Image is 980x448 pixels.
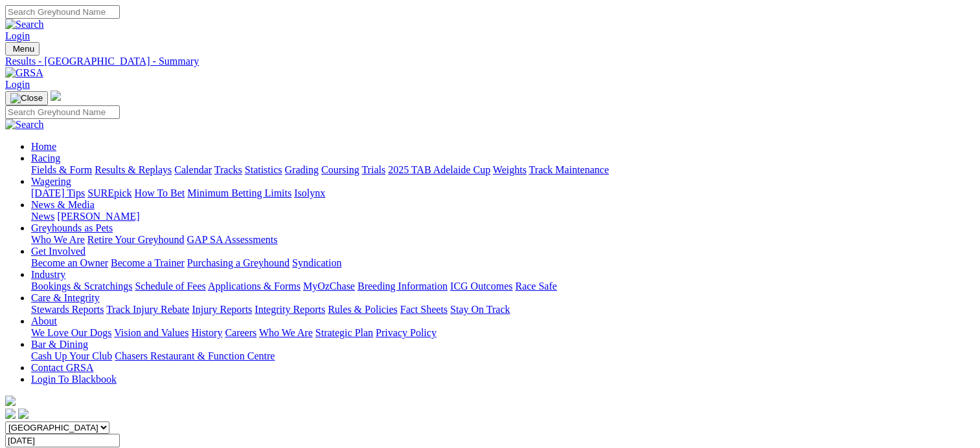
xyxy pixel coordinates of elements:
a: About [31,315,57,326]
a: Coursing [321,164,359,175]
a: Results - [GEOGRAPHIC_DATA] - Summary [5,56,975,67]
a: Fields & Form [31,164,92,175]
img: facebook.svg [5,409,16,419]
a: Care & Integrity [31,292,100,303]
a: Injury Reports [192,304,252,315]
a: Login [5,30,30,41]
a: Home [31,141,56,152]
a: Privacy Policy [376,327,437,338]
a: Track Maintenance [529,164,609,175]
img: GRSA [5,67,43,79]
a: Industry [31,269,65,280]
a: Trials [361,164,385,175]
a: Stay On Track [450,304,510,315]
div: Industry [31,281,975,292]
a: Bar & Dining [31,339,88,350]
a: Integrity Reports [255,304,325,315]
a: Become a Trainer [111,257,185,268]
a: [DATE] Tips [31,187,85,198]
img: Search [5,19,44,30]
a: Become an Owner [31,257,108,268]
a: Calendar [174,164,212,175]
a: Weights [493,164,527,175]
a: 2025 TAB Adelaide Cup [388,164,490,175]
div: Bar & Dining [31,350,975,362]
a: Grading [285,164,319,175]
div: Care & Integrity [31,304,975,315]
a: Strategic Plan [315,327,373,338]
a: Track Injury Rebate [106,304,189,315]
a: News & Media [31,199,95,210]
a: Racing [31,153,60,164]
img: Close [10,93,43,103]
a: Who We Are [259,327,313,338]
a: How To Bet [135,187,185,198]
a: Syndication [292,257,341,268]
a: GAP SA Assessments [187,234,278,245]
span: Menu [13,44,34,54]
a: History [191,327,222,338]
a: MyOzChase [303,281,355,292]
input: Select date [5,434,120,447]
a: Stewards Reports [31,304,104,315]
a: Breeding Information [358,281,448,292]
a: Contact GRSA [31,362,93,373]
a: SUREpick [87,187,131,198]
a: Bookings & Scratchings [31,281,132,292]
a: News [31,211,54,222]
a: Wagering [31,176,71,187]
button: Toggle navigation [5,42,40,56]
img: twitter.svg [18,409,28,419]
a: Tracks [214,164,242,175]
div: Wagering [31,187,975,199]
a: Who We Are [31,234,85,245]
a: We Love Our Dogs [31,327,111,338]
a: Rules & Policies [328,304,398,315]
button: Toggle navigation [5,91,48,105]
div: Get Involved [31,257,975,269]
a: Login [5,79,30,90]
a: Schedule of Fees [135,281,205,292]
div: About [31,327,975,339]
a: Fact Sheets [400,304,448,315]
img: logo-grsa-white.png [51,91,61,101]
input: Search [5,5,120,19]
a: Login To Blackbook [31,374,117,385]
a: ICG Outcomes [450,281,512,292]
a: Greyhounds as Pets [31,222,113,233]
a: Race Safe [515,281,556,292]
img: Search [5,119,44,131]
div: Greyhounds as Pets [31,234,975,246]
a: Minimum Betting Limits [187,187,291,198]
a: Applications & Forms [208,281,301,292]
a: Isolynx [294,187,325,198]
img: logo-grsa-white.png [5,396,16,406]
div: Racing [31,164,975,176]
input: Search [5,105,120,119]
a: Careers [225,327,256,338]
a: [PERSON_NAME] [57,211,139,222]
div: News & Media [31,211,975,222]
a: Vision and Values [114,327,188,338]
a: Retire Your Greyhound [87,234,185,245]
a: Chasers Restaurant & Function Centre [115,350,275,361]
a: Statistics [245,164,282,175]
a: Cash Up Your Club [31,350,112,361]
a: Purchasing a Greyhound [187,257,290,268]
a: Get Involved [31,246,85,257]
a: Results & Replays [95,164,172,175]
